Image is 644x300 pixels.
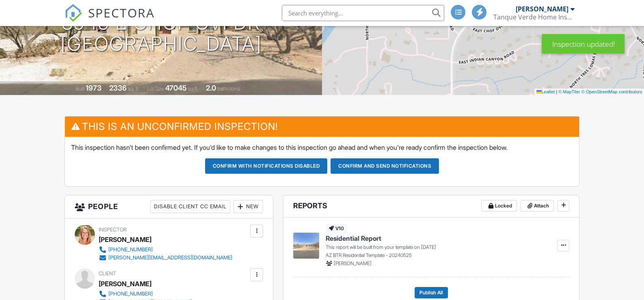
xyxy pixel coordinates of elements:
[99,278,151,290] div: [PERSON_NAME]
[65,195,273,218] h3: People
[108,246,153,253] div: [PHONE_NUMBER]
[65,117,579,136] h3: This is an Unconfirmed Inspection!
[556,89,557,94] span: |
[581,89,642,94] a: © OpenStreetMap contributors
[76,86,84,92] span: Built
[147,86,164,92] span: Lot Size
[536,89,555,94] a: Leaflet
[205,158,328,174] button: Confirm with notifications disabled
[109,84,127,92] div: 2336
[282,5,444,21] input: Search everything...
[108,291,153,297] div: [PHONE_NUMBER]
[99,246,232,254] a: [PHONE_NUMBER]
[99,233,151,246] div: [PERSON_NAME]
[515,5,568,13] div: [PERSON_NAME]
[99,227,127,233] span: Inspector
[99,270,116,276] span: Client
[71,143,573,152] p: This inspection hasn't been confirmed yet. If you'd like to make changes to this inspection go ah...
[206,84,216,92] div: 2.0
[88,4,155,21] span: SPECTORA
[233,200,263,213] div: New
[150,200,230,213] div: Disable Client CC Email
[108,255,232,261] div: [PERSON_NAME][EMAIL_ADDRESS][DOMAIN_NAME]
[542,34,625,54] div: Inspection updated!
[493,13,574,21] div: Tanque Verde Home Inspections LLC
[128,86,139,92] span: sq. ft.
[86,84,102,92] div: 1973
[99,290,192,298] a: [PHONE_NUMBER]
[65,11,155,28] a: SPECTORA
[331,158,439,174] button: Confirm and send notifications
[61,12,262,55] h1: 8945 E Chof Ovi Dr [GEOGRAPHIC_DATA]
[558,89,580,94] a: © MapTiler
[217,86,240,92] span: bathrooms
[165,84,187,92] div: 47045
[65,4,82,22] img: The Best Home Inspection Software - Spectora
[188,86,198,92] span: sq.ft.
[99,254,232,262] a: [PERSON_NAME][EMAIL_ADDRESS][DOMAIN_NAME]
